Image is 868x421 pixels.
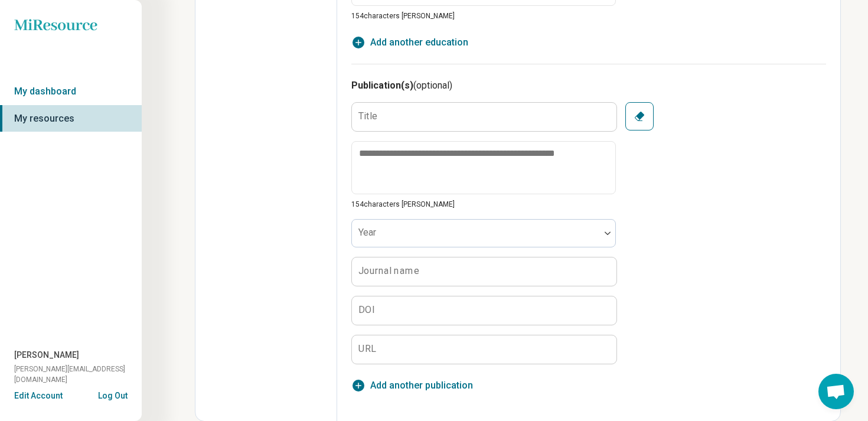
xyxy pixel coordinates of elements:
a: Open chat [818,374,854,409]
label: Title [358,112,377,121]
label: URL [358,344,376,354]
label: Journal name [358,266,419,276]
span: [PERSON_NAME] [14,349,79,361]
h3: Publication(s) [351,79,826,93]
button: Edit Account [14,390,63,402]
label: DOI [358,305,374,315]
span: Add another publication [370,378,473,393]
label: Year [358,227,376,238]
button: Log Out [98,390,128,399]
p: 154 characters [PERSON_NAME] [351,11,616,21]
span: (optional) [413,80,452,91]
p: 154 characters [PERSON_NAME] [351,199,616,210]
button: Add another education [351,35,468,50]
span: Add another education [370,35,468,50]
button: Add another publication [351,378,473,393]
span: [PERSON_NAME][EMAIL_ADDRESS][DOMAIN_NAME] [14,364,142,385]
